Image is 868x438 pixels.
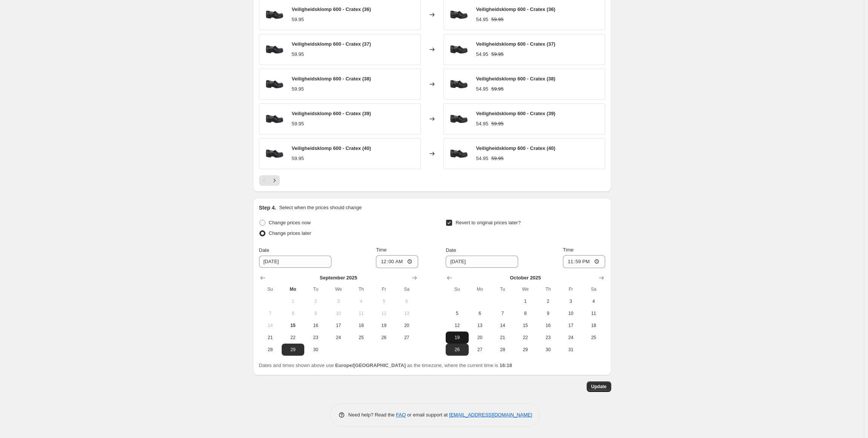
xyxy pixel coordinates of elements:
button: Saturday October 18 2025 [582,319,605,332]
img: veiligheidsklomp6001_80x.jpg [263,38,286,61]
span: 30 [540,347,556,353]
span: 19 [376,322,392,328]
span: 29 [285,347,301,353]
img: veiligheidsklomp6001_80x.jpg [263,73,286,96]
button: Saturday October 25 2025 [582,332,605,344]
button: Sunday September 21 2025 [259,332,282,344]
span: Veiligheidsklomp 600 - Cratex (40) [476,145,555,151]
span: 18 [585,322,602,328]
img: veiligheidsklomp6001_80x.jpg [263,108,286,130]
span: 21 [494,335,511,341]
span: 27 [398,335,415,341]
div: 59.95 [292,85,304,93]
button: Tuesday October 14 2025 [491,319,514,332]
button: Friday October 24 2025 [560,332,582,344]
button: Thursday October 30 2025 [537,344,559,356]
span: 22 [517,335,534,341]
div: 54.95 [476,155,489,162]
th: Sunday [259,283,282,295]
span: Tu [307,286,324,292]
button: Today Monday September 15 2025 [282,319,304,332]
span: 29 [517,347,534,353]
span: 28 [494,347,511,353]
span: 2 [540,298,556,304]
button: Sunday September 14 2025 [259,319,282,332]
nav: Pagination [259,175,280,186]
div: 54.95 [476,16,489,23]
span: 11 [585,310,602,316]
span: 13 [398,310,415,316]
span: 10 [563,310,579,316]
th: Thursday [350,283,373,295]
span: 4 [585,298,602,304]
span: Mo [285,286,301,292]
span: 20 [472,335,488,341]
button: Thursday September 25 2025 [350,332,373,344]
th: Wednesday [514,283,537,295]
span: 15 [285,322,301,328]
span: 19 [449,335,465,341]
img: veiligheidsklomp6001_80x.jpg [448,3,470,26]
strike: 59.95 [491,155,504,162]
span: 1 [285,298,301,304]
input: 12:00 [563,255,605,268]
span: We [517,286,534,292]
th: Saturday [582,283,605,295]
button: Saturday October 11 2025 [582,307,605,319]
button: Wednesday September 24 2025 [327,332,350,344]
span: Veiligheidsklomp 600 - Cratex (37) [476,41,555,47]
span: 14 [262,322,279,328]
strike: 59.95 [491,85,504,93]
span: Su [262,286,279,292]
span: 9 [307,310,324,316]
span: 21 [262,335,279,341]
span: 5 [449,310,465,316]
strike: 59.95 [491,51,504,58]
span: Update [591,384,607,390]
span: 5 [376,298,392,304]
button: Show next month, October 2025 [409,273,420,283]
span: 2 [307,298,324,304]
span: Change prices now [269,220,311,225]
span: Time [563,247,574,253]
button: Wednesday October 29 2025 [514,344,537,356]
button: Wednesday September 10 2025 [327,307,350,319]
div: 59.95 [292,16,304,23]
button: Wednesday October 8 2025 [514,307,537,319]
span: 8 [517,310,534,316]
img: veiligheidsklomp6001_80x.jpg [263,142,286,165]
button: Tuesday September 2 2025 [304,295,327,307]
button: Monday September 29 2025 [282,344,304,356]
button: Friday October 17 2025 [560,319,582,332]
img: veiligheidsklomp6001_80x.jpg [448,38,470,61]
input: 12:00 [376,255,418,268]
th: Monday [282,283,304,295]
button: Sunday September 28 2025 [259,344,282,356]
button: Friday September 26 2025 [373,332,395,344]
span: 25 [353,335,370,341]
span: 6 [398,298,415,304]
button: Monday October 6 2025 [469,307,491,319]
span: 7 [262,310,279,316]
button: Tuesday September 23 2025 [304,332,327,344]
span: Fr [563,286,579,292]
span: 3 [563,298,579,304]
button: Tuesday September 16 2025 [304,319,327,332]
button: Tuesday October 21 2025 [491,332,514,344]
span: 11 [353,310,370,316]
span: 17 [330,322,347,328]
span: 9 [540,310,556,316]
button: Wednesday October 15 2025 [514,319,537,332]
span: Th [540,286,556,292]
span: Revert to original prices later? [455,220,521,225]
button: Show previous month, September 2025 [444,273,455,283]
span: Sa [585,286,602,292]
button: Saturday September 6 2025 [395,295,418,307]
button: Saturday September 20 2025 [395,319,418,332]
span: 7 [494,310,511,316]
span: 23 [307,335,324,341]
strike: 59.95 [491,120,504,128]
button: Friday September 12 2025 [373,307,395,319]
span: 31 [563,347,579,353]
span: Veiligheidsklomp 600 - Cratex (36) [476,6,555,12]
